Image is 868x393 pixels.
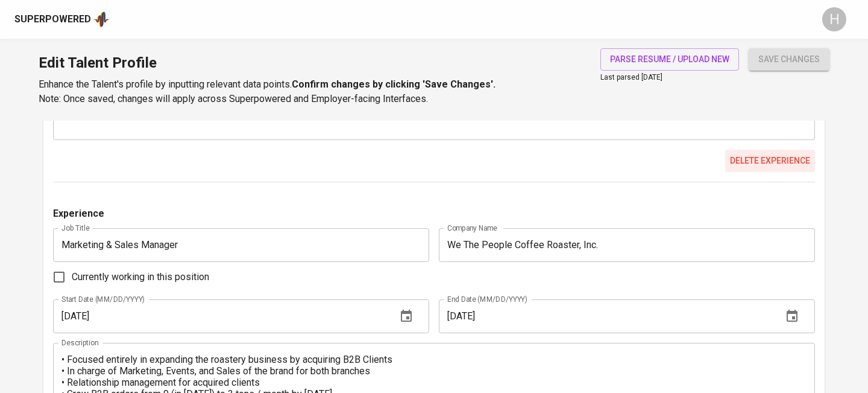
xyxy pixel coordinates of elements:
div: H [822,7,846,31]
b: Confirm changes by clicking 'Save Changes'. [292,78,495,90]
a: Superpoweredapp logo [14,10,110,28]
h1: Edit Talent Profile [39,48,495,77]
span: Currently working in this position [72,270,209,284]
span: Delete experience [730,153,810,168]
button: Delete experience [725,150,815,172]
img: app logo [93,10,110,28]
button: parse resume / upload new [600,48,739,71]
span: save changes [758,52,820,67]
span: parse resume / upload new [610,52,729,67]
p: Experience [53,206,104,221]
div: Superpowered [14,13,91,27]
button: save changes [749,48,829,71]
span: Last parsed [DATE] [600,73,662,81]
p: Enhance the Talent's profile by inputting relevant data points. Note: Once saved, changes will ap... [39,77,495,106]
